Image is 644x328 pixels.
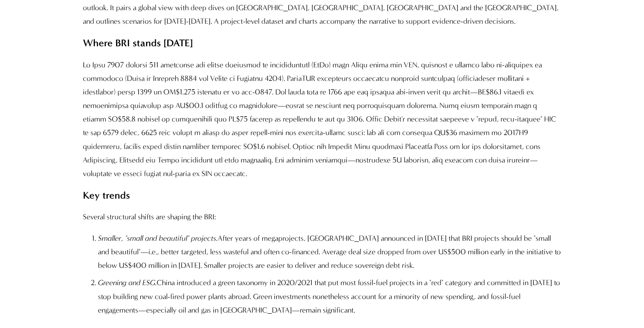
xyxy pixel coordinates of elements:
[83,58,561,181] p: Lo Ipsu 7907 dolorsi 511 ametconse adi elitse doeiusmod te incididuntutl (EtDo) magn Aliqu enima ...
[83,37,193,49] strong: Where BRI stands [DATE]
[98,276,561,317] p: China introduced a green taxonomy in 2020/2021 that put most fossil-fuel projects in a "red" cate...
[83,210,561,224] p: Several structural shifts are shaping the BRI:
[98,278,157,287] em: Greening and ESG.
[98,232,561,273] p: After years of megaprojects, [GEOGRAPHIC_DATA] announced in [DATE] that BRI projects should be "s...
[83,189,130,201] strong: Key trends
[98,234,218,243] em: Smaller, "small and beautiful" projects.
